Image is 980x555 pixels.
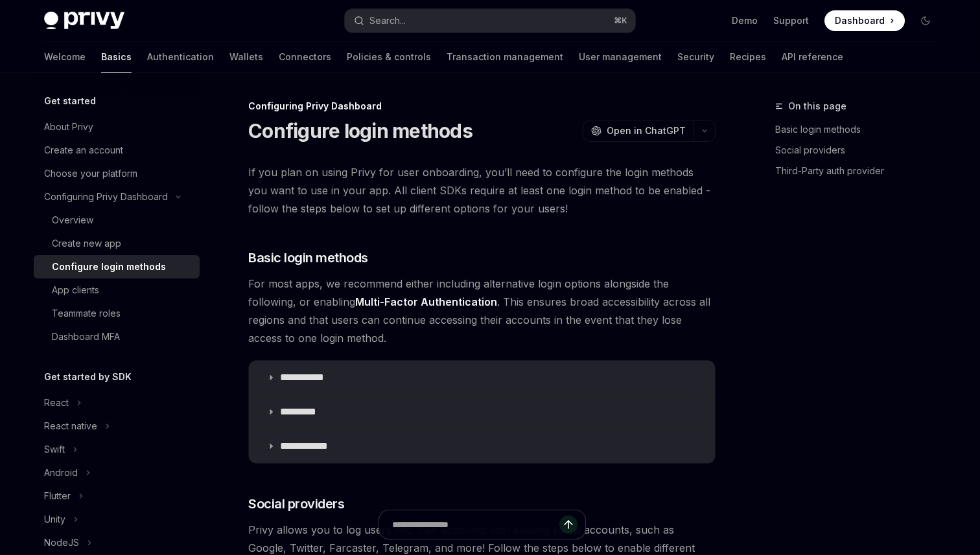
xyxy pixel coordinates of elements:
[447,41,563,73] a: Transaction management
[248,275,716,347] span: For most apps, we recommend either including alternative login options alongside the following, o...
[52,259,166,275] div: Configure login methods
[34,209,200,232] a: Overview
[782,41,843,73] a: API reference
[732,14,758,27] a: Demo
[44,488,71,504] div: Flutter
[52,306,121,321] div: Teammate roles
[824,10,905,31] a: Dashboard
[248,163,716,218] span: If you plan on using Privy for user onboarding, you’ll need to configure the login methods you wa...
[369,13,406,28] div: Search...
[34,115,200,139] a: About Privy
[347,41,431,73] a: Policies & controls
[34,278,200,302] a: App clients
[34,162,200,185] a: Choose your platform
[248,119,472,142] h1: Configure login methods
[248,495,344,513] span: Social providers
[248,100,716,113] div: Configuring Privy Dashboard
[44,142,123,158] div: Create an account
[44,395,69,411] div: React
[775,140,946,161] a: Social providers
[559,515,577,534] button: Send message
[34,255,200,278] a: Configure login methods
[44,41,86,73] a: Welcome
[248,249,368,267] span: Basic login methods
[345,9,635,32] button: Search...⌘K
[44,535,79,550] div: NodeJS
[44,369,132,385] h5: Get started by SDK
[614,16,627,26] span: ⌘ K
[52,329,120,345] div: Dashboard MFA
[44,512,65,527] div: Unity
[607,124,686,137] span: Open in ChatGPT
[34,302,200,325] a: Teammate roles
[44,93,96,109] h5: Get started
[44,442,65,457] div: Swift
[730,41,766,73] a: Recipes
[52,282,99,298] div: App clients
[101,41,132,73] a: Basics
[583,120,694,142] button: Open in ChatGPT
[34,325,200,348] a: Dashboard MFA
[915,10,936,31] button: Toggle dark mode
[579,41,662,73] a: User management
[147,41,214,73] a: Authentication
[44,12,124,30] img: dark logo
[34,232,200,255] a: Create new app
[229,41,263,73] a: Wallets
[44,166,137,181] div: Choose your platform
[44,189,168,205] div: Configuring Privy Dashboard
[775,119,946,140] a: Basic login methods
[44,418,97,434] div: React native
[279,41,331,73] a: Connectors
[44,119,93,135] div: About Privy
[52,212,93,228] div: Overview
[44,465,78,481] div: Android
[34,139,200,162] a: Create an account
[355,295,497,309] a: Multi-Factor Authentication
[52,236,121,251] div: Create new app
[835,14,885,27] span: Dashboard
[677,41,714,73] a: Security
[788,98,846,114] span: On this page
[773,14,809,27] a: Support
[775,161,946,181] a: Third-Party auth provider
